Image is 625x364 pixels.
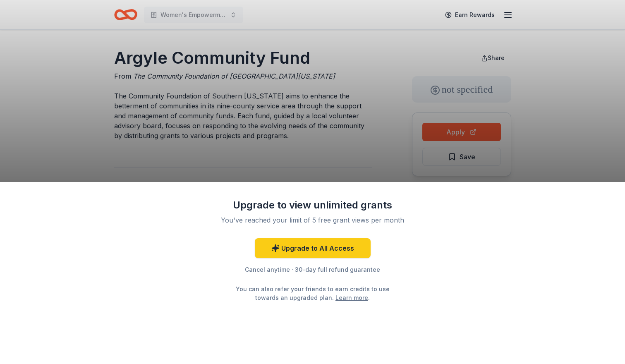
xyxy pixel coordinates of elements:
div: You've reached your limit of 5 free grant views per month [215,215,410,225]
div: You can also refer your friends to earn credits to use towards an upgraded plan. . [228,285,397,302]
a: Upgrade to All Access [255,238,371,258]
div: Upgrade to view unlimited grants [205,199,420,212]
a: Learn more [335,293,368,302]
div: Cancel anytime · 30-day full refund guarantee [205,265,420,275]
